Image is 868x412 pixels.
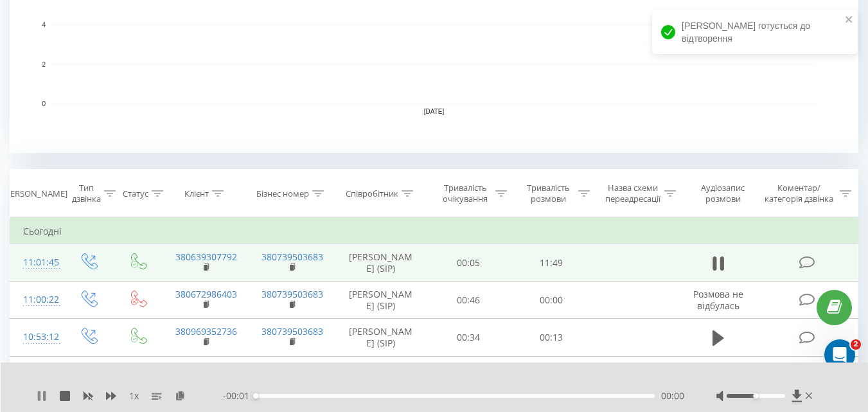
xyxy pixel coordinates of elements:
[427,244,510,282] td: 00:05
[10,219,858,244] td: Сьогодні
[256,188,309,199] div: Бізнес номер
[691,183,756,204] div: Аудіозапис розмови
[261,251,323,263] a: 380739503683
[652,10,858,54] div: [PERSON_NAME] готується до відтворення
[335,356,427,393] td: [PERSON_NAME] (SIP)
[223,390,256,402] span: - 00:01
[761,183,837,204] div: Коментар/категорія дзвінка
[510,319,593,356] td: 00:13
[335,319,427,356] td: [PERSON_NAME] (SIP)
[753,393,758,399] div: Accessibility label
[335,282,427,319] td: [PERSON_NAME] (SIP)
[175,251,237,263] a: 380639307792
[261,288,323,300] a: 380739503683
[522,183,575,204] div: Тривалість розмови
[42,100,46,107] text: 0
[427,319,510,356] td: 00:34
[510,282,593,319] td: 00:00
[427,282,510,319] td: 00:46
[72,183,101,204] div: Тип дзвінка
[42,61,46,68] text: 2
[23,287,50,312] div: 11:00:22
[851,339,861,350] span: 2
[661,390,684,402] span: 00:00
[23,250,50,275] div: 11:01:45
[253,393,258,399] div: Accessibility label
[424,108,445,115] text: [DATE]
[510,244,593,282] td: 11:49
[123,188,148,199] div: Статус
[261,325,323,337] a: 380739503683
[42,21,46,28] text: 4
[129,390,139,402] span: 1 x
[824,339,855,370] iframe: Intercom live chat
[693,288,743,312] span: Розмова не відбулась
[427,356,510,393] td: 00:46
[175,288,237,300] a: 380672986403
[845,14,854,26] button: close
[23,325,50,350] div: 10:53:12
[335,244,427,282] td: [PERSON_NAME] (SIP)
[3,188,67,199] div: [PERSON_NAME]
[510,356,593,393] td: 00:00
[346,188,398,199] div: Співробітник
[605,183,661,204] div: Назва схеми переадресації
[175,325,237,337] a: 380969352736
[439,183,492,204] div: Тривалість очікування
[184,188,209,199] div: Клієнт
